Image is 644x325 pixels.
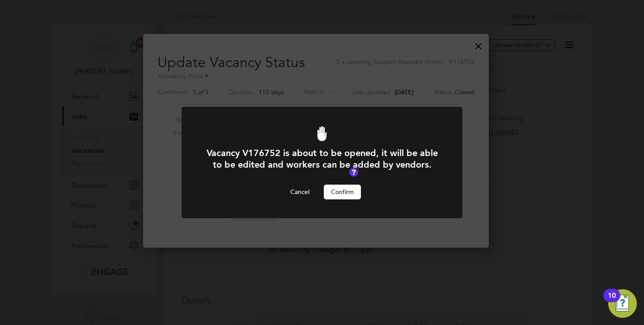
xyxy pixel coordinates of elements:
div: 10 [608,295,616,307]
button: Cancel [283,185,317,199]
button: Open Resource Center, 10 new notifications [608,289,637,318]
h1: Vacancy V176752 is about to be opened, it will be able to be edited and workers can be added by v... [206,147,438,170]
button: Confirm [324,185,361,199]
button: Vacancy Status Definitions [349,168,358,177]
